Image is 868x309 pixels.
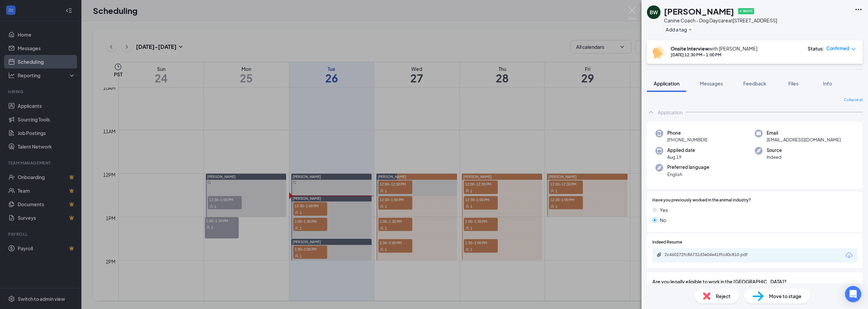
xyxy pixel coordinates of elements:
div: 2c460272fc86731d3e04e41ffcd0c810.pdf [665,252,759,257]
span: Yes [660,206,668,214]
span: Are you legally eligible to work in the [GEOGRAPHIC_DATA]? [652,278,857,285]
div: Canine Coach - Dog Daycare at [STREET_ADDRESS] [664,17,777,24]
span: Indeed Resume [652,239,682,246]
div: with [PERSON_NAME] [671,45,757,52]
button: PlusAdd a tag [664,26,694,33]
span: No [660,216,666,224]
span: Collapse all [844,97,863,103]
span: Indeed [767,154,782,160]
b: Onsite Interview [671,45,709,52]
svg: Plus [688,27,692,32]
svg: Ellipses [854,5,863,14]
span: Source [767,147,782,154]
div: Open Intercom Messenger [845,286,861,302]
svg: ChevronUp [647,108,655,116]
span: Info [823,80,832,86]
span: Applied date [667,147,695,154]
svg: Download [845,251,853,259]
span: Confirmed [826,45,849,52]
span: Aug 19 [667,154,695,160]
span: Files [788,80,798,86]
span: [EMAIL_ADDRESS][DOMAIN_NAME] [767,136,841,143]
span: Phone [667,130,707,136]
span: Email [767,130,841,136]
div: [DATE] 12:30 PM - 1:00 PM [671,52,757,58]
span: Messages [700,80,723,86]
span: Have you previously worked in the animal industry? [652,197,751,204]
span: down [851,47,856,52]
span: Reject [716,292,731,300]
span: Feedback [743,80,766,86]
a: Paperclip2c460272fc86731d3e04e41ffcd0c810.pdf [656,252,766,258]
div: Status : [808,45,824,52]
svg: Paperclip [656,252,662,257]
div: BW [650,9,658,16]
span: Preferred language [667,164,709,171]
span: Move to stage [769,292,802,300]
span: ✔ WOTC [738,8,754,14]
div: Application [658,109,683,116]
h1: [PERSON_NAME] [664,5,734,17]
span: Application [654,80,679,86]
span: [PHONE_NUMBER] [667,136,707,143]
span: English [667,171,709,178]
